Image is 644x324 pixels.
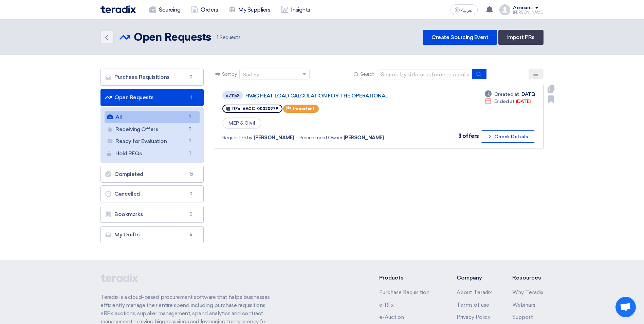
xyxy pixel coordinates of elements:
[450,4,478,15] button: العربية
[423,30,497,45] a: Create Sourcing Event
[187,231,195,238] span: 5
[512,289,544,295] a: Why Teradix
[232,106,240,111] span: RFx
[512,274,544,282] li: Resources
[254,134,294,141] span: [PERSON_NAME]
[379,289,429,295] a: Purchase Requisition
[105,111,200,123] a: All
[100,226,204,243] a: My Drafts5
[222,71,237,78] span: Sort by
[187,171,195,178] span: 16
[223,2,276,17] a: My Suppliers
[377,69,472,79] input: Search by title or reference number
[100,69,204,86] a: Purchase Requisitions0
[243,71,259,78] div: Sort by
[485,98,531,105] div: [DATE]
[498,30,544,45] a: Import PRs
[186,138,194,145] span: 1
[186,126,194,133] span: 0
[100,166,204,183] a: Completed16
[187,74,195,80] span: 0
[481,130,535,143] button: Check Details
[217,34,241,41] span: Requests
[187,191,195,197] span: 0
[458,133,479,139] span: 3 offers
[245,93,415,99] a: HVAC HEAT LOAD CALCULATION FOR THE OPERATIONA...
[499,4,510,15] img: profile_test.png
[457,314,491,320] a: Privacy Policy
[512,302,535,308] a: Webinars
[105,148,200,159] a: Hold RFQs
[100,89,204,106] a: Open Requests1
[186,150,194,157] span: 1
[379,314,404,320] a: e-Auction
[144,2,186,17] a: Sourcing
[494,98,515,105] span: Ended at
[457,302,489,308] a: Terms of use
[513,5,532,11] div: Account
[222,134,252,141] span: Requested by
[485,91,535,98] div: [DATE]
[222,118,261,129] span: MEP & Civil
[243,106,278,111] span: #ACC-00020979
[226,93,239,98] div: #71152
[187,211,195,218] span: 0
[457,274,492,282] li: Company
[379,302,394,308] a: e-RFx
[513,11,544,14] div: [PERSON_NAME]
[187,94,195,101] span: 1
[186,113,194,121] span: 1
[100,206,204,223] a: Bookmarks0
[217,34,218,40] span: 1
[615,297,636,317] div: Open chat
[344,134,384,141] span: [PERSON_NAME]
[105,136,200,147] a: Ready for Evaluation
[457,289,492,295] a: About Teradix
[276,2,316,17] a: Insights
[100,185,204,202] a: Cancelled0
[494,91,519,98] span: Created at
[512,314,533,320] a: Support
[100,5,136,13] img: Teradix logo
[379,274,437,282] li: Products
[461,8,474,13] span: العربية
[186,2,223,17] a: Orders
[105,124,200,135] a: Receiving Offers
[293,106,315,111] span: Important
[360,71,374,78] span: Search
[134,31,211,44] h2: Open Requests
[299,134,342,141] span: Procurement Owner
